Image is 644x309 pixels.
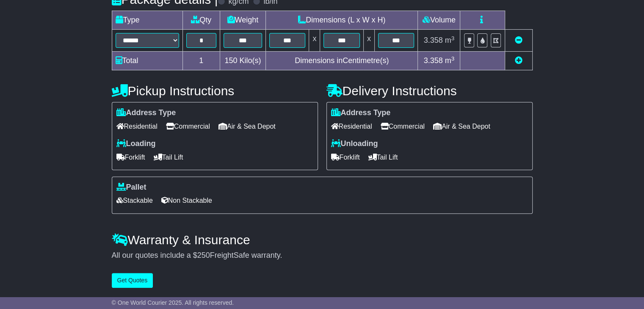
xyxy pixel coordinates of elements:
[116,194,153,207] span: Stackable
[182,52,220,70] td: 1
[116,108,176,118] label: Address Type
[309,30,320,52] td: x
[424,56,443,65] span: 3.358
[116,139,156,149] label: Loading
[116,183,146,192] label: Pallet
[331,151,360,164] span: Forklift
[381,120,425,133] span: Commercial
[154,151,183,164] span: Tail Lift
[515,36,522,44] a: Remove this item
[161,194,212,207] span: Non Stackable
[218,120,276,133] span: Air & Sea Depot
[331,139,378,149] label: Unloading
[515,56,522,65] a: Add new item
[418,11,460,30] td: Volume
[197,251,210,259] span: 250
[451,55,455,62] sup: 3
[368,151,398,164] span: Tail Lift
[363,30,374,52] td: x
[331,108,391,118] label: Address Type
[112,299,234,306] span: © One World Courier 2025. All rights reserved.
[116,120,158,133] span: Residential
[224,56,237,65] span: 150
[112,11,182,30] td: Type
[424,36,443,44] span: 3.358
[112,52,182,70] td: Total
[182,11,220,30] td: Qty
[112,84,318,98] h4: Pickup Instructions
[112,273,153,288] button: Get Quotes
[331,120,372,133] span: Residential
[445,56,455,65] span: m
[112,233,533,247] h4: Warranty & Insurance
[326,84,533,98] h4: Delivery Instructions
[445,36,455,44] span: m
[116,151,145,164] span: Forklift
[166,120,210,133] span: Commercial
[220,11,265,30] td: Weight
[265,11,417,30] td: Dimensions (L x W x H)
[451,35,455,41] sup: 3
[433,120,490,133] span: Air & Sea Depot
[220,52,265,70] td: Kilo(s)
[265,52,417,70] td: Dimensions in Centimetre(s)
[112,251,533,260] div: All our quotes include a $ FreightSafe warranty.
